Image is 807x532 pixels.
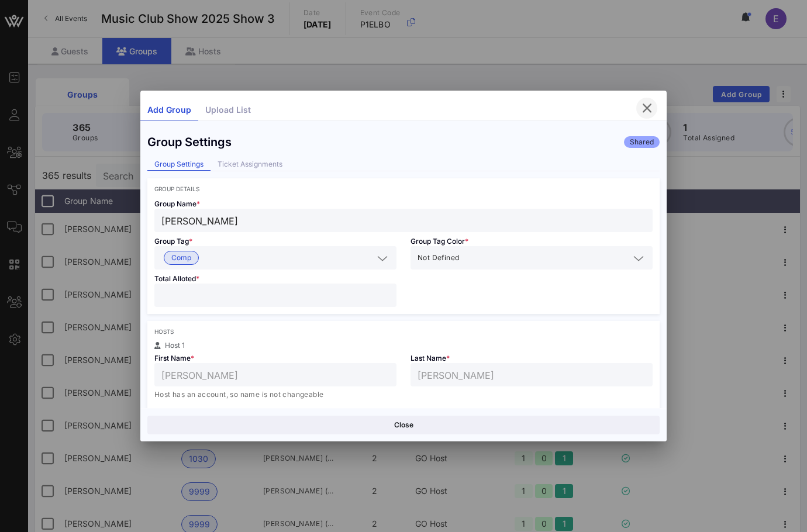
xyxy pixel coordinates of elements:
div: Group Details [154,185,653,192]
div: Shared [624,136,660,148]
span: First Name [154,354,194,362]
span: Group Tag Color [411,237,468,246]
div: Comp [154,246,396,270]
div: Not Defined [411,246,653,270]
div: Upload List [198,100,258,120]
span: Not Defined [418,252,459,264]
span: Last Name [411,354,450,362]
span: Host 1 [165,341,185,350]
div: Ticket Assignments [211,158,289,171]
div: Hosts [154,328,653,335]
button: Close [147,416,660,434]
span: Group Tag [154,237,192,246]
div: Group Settings [147,135,232,149]
span: Comp [171,251,191,264]
span: Total Alloted [154,274,199,283]
span: Host has an account, so name is not changeable [154,390,323,399]
span: Group Name [154,199,200,208]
